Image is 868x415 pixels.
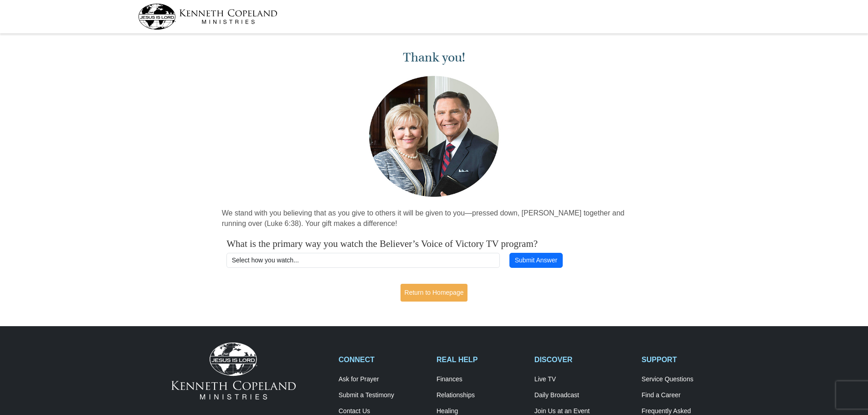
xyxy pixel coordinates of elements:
h2: CONNECT [339,355,427,364]
h2: REAL HELP [437,355,525,364]
a: Find a Career [642,391,730,400]
img: kcm-header-logo.svg [138,4,277,30]
a: Finances [437,375,525,384]
img: Kenneth and Gloria [367,74,501,199]
a: Submit a Testimony [339,391,427,400]
a: Return to Homepage [401,284,468,302]
h4: What is the primary way you watch the Believer’s Voice of Victory TV program? [226,238,642,250]
a: Ask for Prayer [339,375,427,384]
a: Daily Broadcast [534,391,632,400]
a: Relationships [437,391,525,400]
img: Kenneth Copeland Ministries [171,343,296,399]
h2: SUPPORT [642,355,730,364]
p: We stand with you believing that as you give to others it will be given to you—pressed down, [PER... [222,208,647,229]
a: Live TV [534,375,632,384]
h1: Thank you! [222,50,647,65]
h2: DISCOVER [534,355,632,364]
a: Service Questions [642,375,730,384]
button: Submit Answer [509,253,562,268]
